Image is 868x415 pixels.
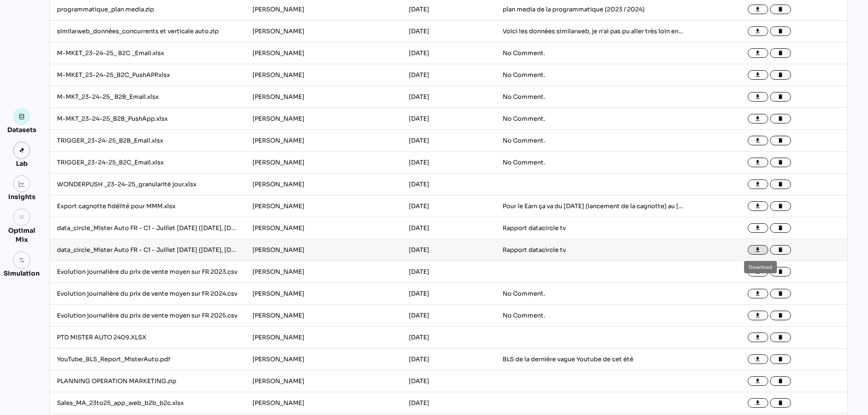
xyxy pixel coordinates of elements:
i: file_download [755,181,761,188]
td: PTD MISTER AUTO 2409.XLSX [50,327,245,348]
i: file_download [755,400,761,406]
td: Pour le Earn ça va du [DATE] (lancement de la cagnotte) au [DATE] (fin du cashback). Pour le Burn... [495,195,691,217]
td: [PERSON_NAME] [245,239,401,261]
td: [DATE] [401,152,495,174]
i: file_download [755,94,761,100]
i: delete [777,400,784,406]
td: BLS de la dernière vague Youtube de cet été [495,348,691,370]
i: grain [19,214,25,220]
i: delete [777,28,784,35]
i: file_download [755,72,761,78]
div: Simulation [4,269,40,278]
i: delete [777,159,784,166]
td: [DATE] [401,305,495,327]
img: settings.svg [19,257,25,263]
td: [DATE] [401,239,495,261]
div: Insights [8,192,36,201]
td: [PERSON_NAME] [245,392,401,414]
i: file_download [755,6,761,13]
td: [PERSON_NAME] [245,174,401,195]
td: No Comment. [495,152,691,174]
td: Evolution journalière du prix de vente moyen sur FR 2024.csv [50,283,245,305]
i: file_download [755,116,761,122]
i: file_download [755,269,761,275]
i: delete [777,203,784,210]
td: [PERSON_NAME] [245,327,401,348]
td: Evolution journalière du prix de vente moyen sur FR 2025.csv [50,305,245,327]
td: [DATE] [401,327,495,348]
td: [DATE] [401,130,495,152]
td: [DATE] [401,392,495,414]
td: No Comment. [495,42,691,64]
i: file_download [755,291,761,297]
i: file_download [755,225,761,231]
td: [DATE] [401,217,495,239]
i: delete [777,378,784,384]
td: No Comment. [495,86,691,108]
i: file_download [755,378,761,384]
i: delete [777,181,784,188]
td: Export cagnotte fidélité pour MMM.xlsx [50,195,245,217]
td: [PERSON_NAME] [245,370,401,392]
i: delete [777,247,784,253]
td: WONDERPUSH _23-24-25_granularité jour.xlsx [50,174,245,195]
td: M-MKET_23-24-25_B2C_PushAPP.xlsx [50,64,245,86]
td: Voici les données similarweb, je n'ai pas pu aller très loin en terme de dates : au pire 1 mois a... [495,20,691,42]
td: Sales_MA_23to25_app_web_b2b_b2c.xlsx [50,392,245,414]
i: file_download [755,28,761,35]
td: data_circle_Mister Auto FR - C1 - Juillet [DATE] ([DATE], [DATE]) Ensemble 35-59 ans - Attributio... [50,217,245,239]
i: file_download [755,159,761,166]
div: Optimal Mix [4,226,40,244]
i: file_download [755,334,761,341]
td: [PERSON_NAME] [245,20,401,42]
i: delete [777,116,784,122]
td: [PERSON_NAME] [245,64,401,86]
td: [DATE] [401,348,495,370]
td: PLANNING OPERATION MARKETING.zip [50,370,245,392]
i: file_download [755,356,761,363]
td: M-MKET_23-24-25_ B2C _Email.xlsx [50,42,245,64]
td: [PERSON_NAME] [245,348,401,370]
td: [DATE] [401,195,495,217]
td: TRIGGER_23-24-25_B2B_Email.xlsx [50,130,245,152]
td: [DATE] [401,283,495,305]
td: data_circle_Mister Auto FR - C1 - Juillet [DATE] ([DATE], [DATE]) Ensemble 35-59 ans - Performanc... [50,239,245,261]
td: [PERSON_NAME] [245,305,401,327]
td: No Comment. [495,108,691,130]
td: [PERSON_NAME] [245,217,401,239]
td: [DATE] [401,108,495,130]
i: file_download [755,138,761,144]
img: lab.svg [19,147,25,154]
td: No Comment. [495,283,691,305]
i: delete [777,334,784,341]
td: [PERSON_NAME] [245,130,401,152]
td: [PERSON_NAME] [245,42,401,64]
i: file_download [755,313,761,319]
td: No Comment. [495,305,691,327]
div: Lab [12,159,32,168]
td: [PERSON_NAME] [245,283,401,305]
td: [DATE] [401,261,495,283]
i: delete [777,94,784,100]
div: Datasets [7,125,36,134]
i: file_download [755,50,761,56]
td: [PERSON_NAME] [245,108,401,130]
td: [PERSON_NAME] [245,261,401,283]
i: delete [777,225,784,231]
i: file_download [755,203,761,210]
i: delete [777,291,784,297]
img: data.svg [19,113,25,120]
i: delete [777,313,784,319]
td: [PERSON_NAME] [245,86,401,108]
td: [DATE] [401,174,495,195]
i: delete [777,6,784,13]
td: Evolution journalière du prix de vente moyen sur FR 2023.csv [50,261,245,283]
img: graph.svg [19,181,25,187]
td: [DATE] [401,42,495,64]
td: Rapport datacircle tv [495,239,691,261]
i: delete [777,356,784,363]
td: [PERSON_NAME] [245,152,401,174]
i: delete [777,138,784,144]
i: delete [777,72,784,78]
td: [DATE] [401,370,495,392]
